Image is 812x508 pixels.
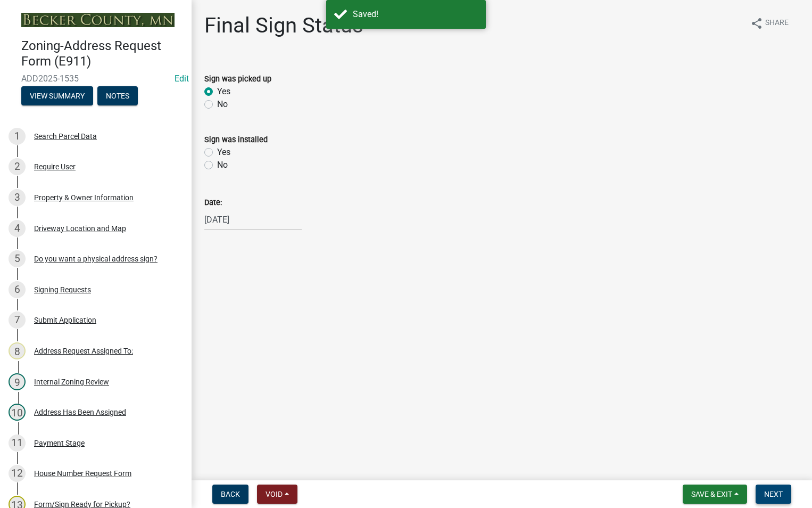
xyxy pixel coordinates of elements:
div: 3 [9,189,26,206]
span: ADD2025-1535 [21,73,170,84]
h1: Final Sign Status [204,13,363,38]
div: Internal Zoning Review [34,378,109,386]
span: Next [764,490,783,498]
div: Driveway Location and Map [34,225,126,232]
i: share [750,17,763,30]
button: Save & Exit [683,485,747,504]
div: 11 [9,435,26,452]
button: Void [257,485,297,504]
wm-modal-confirm: Summary [21,92,93,101]
div: Payment Stage [34,439,85,447]
div: 10 [9,404,26,421]
div: 4 [9,220,26,237]
div: 5 [9,250,26,267]
button: shareShare [742,13,797,34]
div: 6 [9,281,26,298]
input: mm/dd/yyyy [204,209,302,231]
wm-modal-confirm: Notes [97,92,138,101]
div: Signing Requests [34,286,91,293]
div: 1 [9,128,26,145]
wm-modal-confirm: Edit Application Number [175,73,189,84]
label: Yes [217,146,230,159]
div: Property & Owner Information [34,194,134,201]
label: Date: [204,199,222,207]
button: View Summary [21,86,93,105]
button: Notes [97,86,138,105]
div: 9 [9,373,26,390]
div: Saved! [353,8,478,21]
button: Next [756,485,791,504]
div: 7 [9,312,26,329]
span: Share [765,17,789,30]
h4: Zoning-Address Request Form (E911) [21,38,183,69]
div: Address Has Been Assigned [34,408,126,416]
span: Void [266,490,283,498]
div: 8 [9,342,26,359]
label: Sign was installed [204,136,268,144]
button: Back [212,485,248,504]
div: House Number Request Form [34,470,131,477]
img: Becker County, Minnesota [21,13,175,27]
div: 2 [9,158,26,175]
div: Require User [34,163,76,170]
label: Sign was picked up [204,76,271,83]
div: Address Request Assigned To: [34,347,133,355]
label: Yes [217,85,230,98]
label: No [217,98,228,111]
div: Form/Sign Ready for Pickup? [34,501,130,508]
label: No [217,159,228,171]
span: Back [221,490,240,498]
div: Do you want a physical address sign? [34,255,158,263]
a: Edit [175,73,189,84]
span: Save & Exit [691,490,732,498]
div: Submit Application [34,316,96,324]
div: 12 [9,465,26,482]
div: Search Parcel Data [34,133,97,140]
